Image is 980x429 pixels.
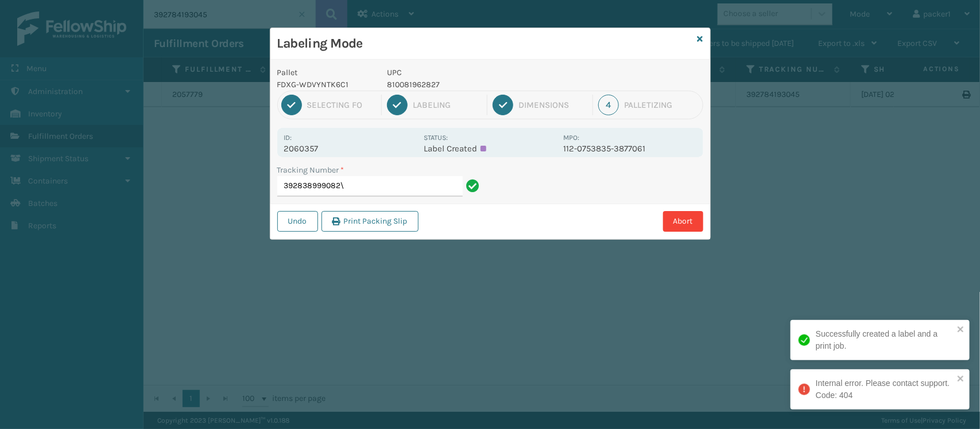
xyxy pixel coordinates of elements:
h3: Labeling Mode [277,35,693,52]
label: Tracking Number [277,164,344,176]
div: 2 [387,95,408,115]
p: UPC [387,67,556,79]
button: close [957,325,965,336]
button: Print Packing Slip [321,211,419,232]
label: Status: [424,134,448,142]
button: close [957,374,965,385]
div: 1 [281,95,302,115]
p: 810081962827 [387,79,556,91]
div: Labeling [413,100,482,110]
div: 4 [598,95,619,115]
p: Pallet [277,67,374,79]
p: Label Created [424,143,556,154]
div: Dimensions [518,100,587,110]
div: Successfully created a label and a print job. [816,328,954,352]
div: 3 [493,95,513,115]
p: 112-0753835-3877061 [563,143,696,154]
label: MPO: [563,134,579,142]
div: Internal error. Please contact support. Code: 404 [816,377,954,401]
p: 2060357 [284,143,417,154]
button: Undo [277,211,318,232]
label: Id: [284,134,292,142]
button: Abort [663,211,703,232]
div: Selecting FO [307,100,376,110]
div: Palletizing [624,100,699,110]
p: FDXG-WDVYNTK6C1 [277,79,374,91]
